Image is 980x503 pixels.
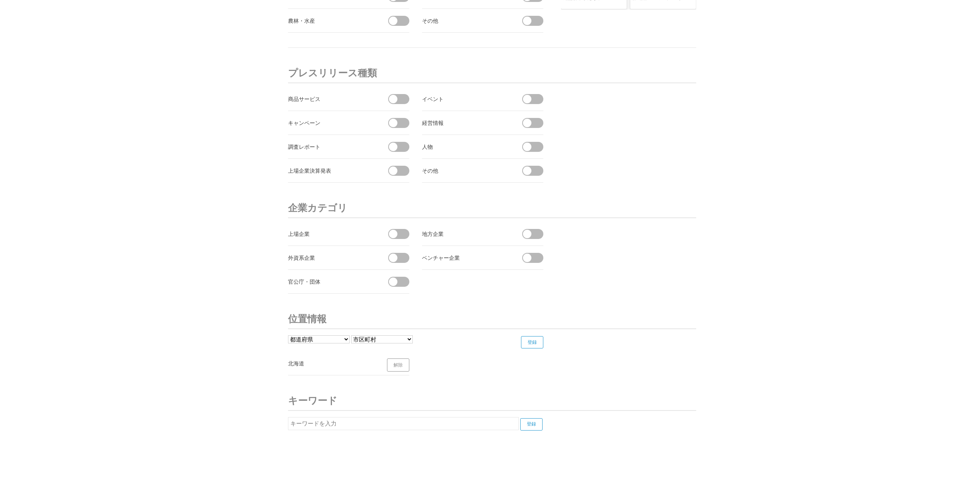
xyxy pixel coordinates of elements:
[288,94,375,104] div: 商品サービス
[422,253,509,262] div: ベンチャー企業
[422,16,509,25] div: その他
[521,336,543,348] input: 登録
[288,63,696,83] h3: プレスリリース種類
[288,142,375,151] div: 調査レポート
[288,391,696,411] h3: キーワード
[422,229,509,239] div: 地方企業
[288,417,519,430] input: キーワードを入力
[288,166,375,175] div: 上場企業決算発表
[288,198,696,218] h3: 企業カテゴリ
[288,229,375,239] div: 上場企業
[288,358,375,368] div: 北海道
[288,253,375,262] div: 外資系企業
[288,309,696,329] h3: 位置情報
[288,118,375,128] div: キャンペーン
[422,166,509,175] div: その他
[387,358,409,372] a: 解除
[422,142,509,151] div: 人物
[288,16,375,25] div: 農林・水産
[288,277,375,286] div: 官公庁・団体
[520,418,543,431] input: 登録
[422,94,509,104] div: イベント
[422,118,509,128] div: 経営情報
